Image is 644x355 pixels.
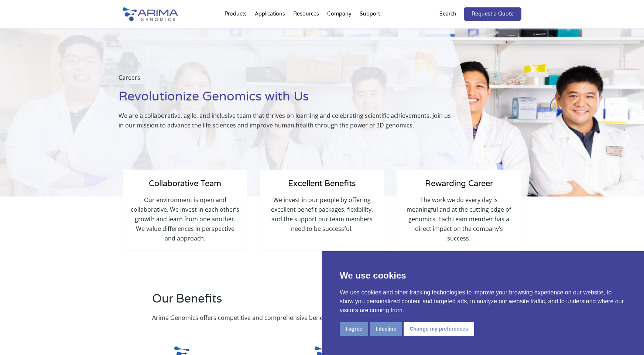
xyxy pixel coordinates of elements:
p: Arima Genomics offers competitive and comprehensive benefits. [152,313,416,322]
p: We use cookies and other tracking technologies to improve your browsing experience on our website... [340,288,626,315]
button: I decline [370,322,402,336]
p: We are a collaborative, agile, and inclusive team that thrives on learning and celebrating scient... [119,111,456,130]
p: Search [439,9,456,19]
img: Arima-Genomics-logo [123,7,178,21]
h1: Revolutionize Genomics with Us [119,88,456,111]
p: The work we do every day is meaningful and at the cutting edge of genomics. Each team member has ... [405,195,513,243]
p: We use cookies [340,269,626,282]
p: We invest in our people by offering excellent benefit packages, flexibility, and the support our ... [268,195,376,233]
p: Careers [119,73,456,88]
span: Collaborative Team [149,179,221,188]
span: Rewarding Career [425,179,493,188]
button: Change my preferences [404,322,474,336]
button: I agree [340,322,368,336]
h2: Our Benefits [152,291,416,313]
a: Request a Quote [464,7,521,21]
p: Our environment is open and collaborative. We invest in each other’s growth and learn from one an... [131,195,239,243]
span: Excellent Benefits [288,179,356,188]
